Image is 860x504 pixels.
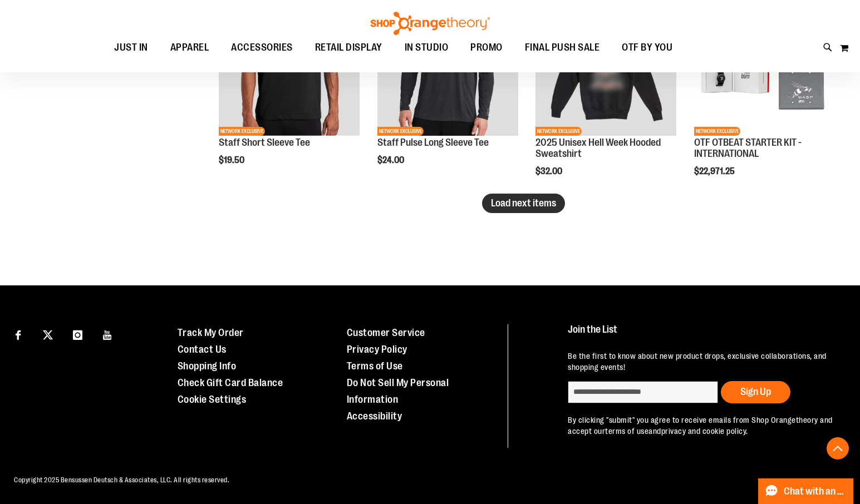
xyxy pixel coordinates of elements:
span: $32.00 [535,166,564,176]
span: NETWORK EXCLUSIVE [535,127,582,136]
a: Visit our Facebook page [8,324,28,344]
a: Visit our X page [38,324,58,344]
p: By clicking "submit" you agree to receive emails from Shop Orangetheory and accept our and [568,414,838,437]
span: RETAIL DISPLAY [315,35,382,60]
a: 2025 Unisex Hell Week Hooded Sweatshirt [535,137,661,159]
a: Contact Us [178,344,227,355]
span: IN STUDIO [405,35,449,60]
button: Sign Up [721,381,790,403]
a: Shopping Info [178,360,237,372]
span: OTF BY YOU [622,35,672,60]
input: enter email [568,381,718,403]
span: $22,971.25 [694,166,736,176]
a: Visit our Instagram page [68,324,87,344]
a: Visit our Youtube page [98,324,117,344]
a: Check Gift Card Balance [178,377,283,388]
a: Customer Service [347,327,425,338]
span: APPAREL [170,35,209,60]
button: Chat with an Expert [758,478,854,504]
p: Be the first to know about new product drops, exclusive collaborations, and shopping events! [568,350,838,373]
span: ACCESSORIES [231,35,293,60]
span: NETWORK EXCLUSIVE [377,127,424,136]
span: FINAL PUSH SALE [525,35,600,60]
img: Shop Orangetheory [369,12,492,35]
h4: Join the List [568,324,838,345]
button: Back To Top [827,437,849,459]
a: Track My Order [178,327,244,338]
span: NETWORK EXCLUSIVE [219,127,265,136]
a: Terms of Use [347,360,403,372]
span: Copyright 2025 Bensussen Deutsch & Associates, LLC. All rights reserved. [14,476,229,484]
span: Chat with an Expert [784,486,847,497]
a: terms of use [605,427,648,436]
a: Do Not Sell My Personal Information [347,377,449,405]
a: Staff Pulse Long Sleeve Tee [377,137,489,148]
span: PROMO [470,35,503,60]
a: Staff Short Sleeve Tee [219,137,310,148]
span: $19.50 [219,155,246,165]
a: Privacy Policy [347,344,407,355]
a: OTF OTBEAT STARTER KIT - INTERNATIONAL [694,137,802,159]
button: Load next items [482,194,565,213]
span: $24.00 [377,155,406,165]
span: Load next items [491,197,556,209]
a: Accessibility [347,411,402,422]
span: JUST IN [114,35,148,60]
a: Cookie Settings [178,394,247,405]
span: Sign Up [740,386,771,397]
a: privacy and cookie policy. [661,427,748,436]
img: Twitter [43,330,53,340]
span: NETWORK EXCLUSIVE [694,127,740,136]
